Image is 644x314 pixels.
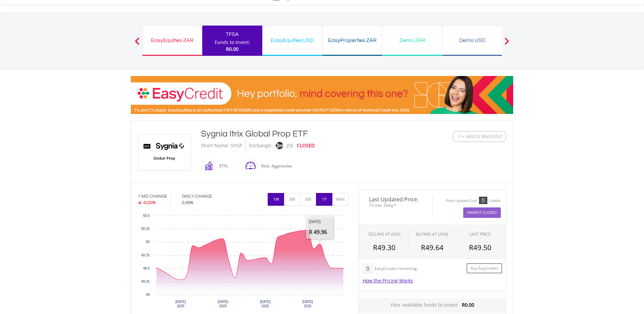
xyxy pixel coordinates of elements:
span: BUYING AT (ASK) [416,231,448,237]
span: R49.50 [469,243,491,252]
div: SYGP [231,140,242,151]
text: 49.75 [141,253,150,257]
button: 6M [300,193,316,206]
div: Credits [489,198,501,203]
button: Watchlist + Add to Watchlist [453,131,506,142]
img: TFSA.SYGP.png [139,135,190,170]
button: 3M [284,193,300,206]
span: 15-min. Delay* [364,202,427,208]
text: 50.25 [141,227,150,231]
div: JSE [287,140,293,151]
div: EasyEquities USD [266,36,318,45]
a: Buy EasyCredits [467,263,502,274]
button: Market Closed [463,207,501,218]
div: v 4.0.25 [19,11,33,16]
div: Demo ZAR [386,36,438,45]
div: SELLING AT (BID) [368,231,400,237]
img: tab_domain_overview_orange.svg [18,39,23,44]
div: Sygnia Itrix Global Prop ETF [201,128,412,140]
button: MAX [332,193,348,206]
div: 1 MO CHANGE [138,193,167,199]
img: logo_orange.svg [11,11,16,16]
div: Price Update Cost: [446,198,478,203]
div: Domain: [DOMAIN_NAME] [17,17,74,23]
text: [DATE] 2025 [260,300,271,308]
span: Last Updated Price: [364,197,427,202]
text: 49.5 [143,267,150,270]
div: ETFs [216,158,228,174]
div: EasyCredits remaining [375,266,417,272]
button: Previous [130,41,144,47]
text: [DATE] 2025 [302,300,313,308]
div: Demo USD [446,36,498,45]
span: R0.00 [226,46,238,52]
button: 1Y [316,193,332,206]
div: Risk: Aggressive [258,158,292,174]
div: Chart. Highcharts interactive chart. [138,212,348,313]
text: [DATE] 2025 [218,300,228,308]
img: website_grey.svg [11,17,16,23]
div: EasyEquities ZAR [147,36,198,45]
div: DAILY CHANGE [182,193,234,199]
img: tab_keywords_by_traffic_grey.svg [67,39,72,44]
div: CLOSED [297,140,315,151]
div: Short Name: [201,140,229,151]
span: 0.00% [182,199,194,205]
div: TFSA [206,30,258,39]
div: Your available funds to invest: [359,298,506,313]
div: Domain Overview [25,40,60,44]
text: 49 [146,293,150,297]
text: [DATE] 2025 [175,300,186,308]
div: 0 [363,263,373,274]
a: How the Pricing Works [363,277,413,284]
span: -0.02% [143,199,156,205]
img: Watchlist [457,134,462,139]
div: Exchange: [249,140,272,151]
text: 50.5 [143,214,150,218]
img: jse.png [276,142,283,149]
div: 0 [479,197,487,204]
text: 50 [146,240,150,244]
button: Next [500,41,514,47]
text: 49.25 [141,280,150,283]
img: EasyCredit Promotion Banner [131,76,513,114]
div: LAST PRICE [470,231,491,237]
div: EasyProperties ZAR [326,36,378,45]
span: + Add to Watchlist [462,133,502,140]
svg: Interactive chart [138,212,348,313]
div: Funds to invest: [215,39,250,46]
span: R0.00 [462,302,474,308]
button: 1M [268,193,284,206]
div: Keywords by Traffic [74,40,113,44]
span: R49.64 [421,243,443,252]
span: R49.30 [373,243,395,252]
